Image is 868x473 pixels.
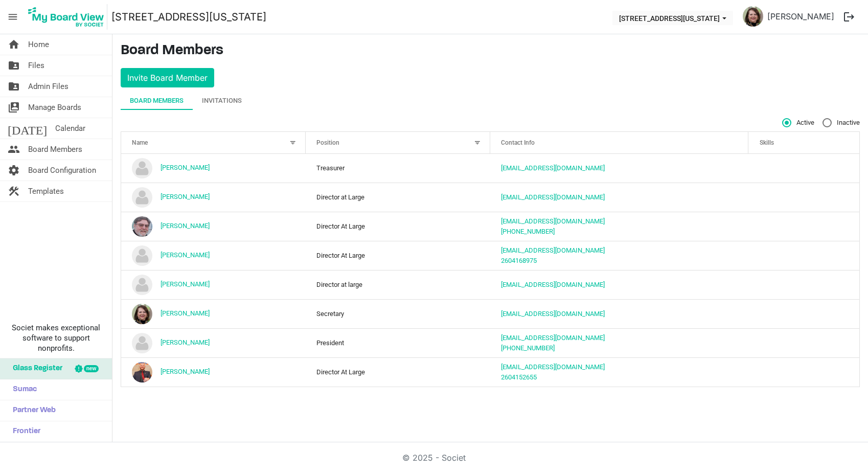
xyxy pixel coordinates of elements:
a: © 2025 - Societ [402,453,466,463]
a: 2604168975 [501,257,537,264]
td: is template cell column header Skills [748,241,859,270]
td: is template cell column header Skills [748,328,859,357]
td: Paula Bontempo is template cell column header Name [121,241,306,270]
span: settings [8,160,20,181]
span: Sumac [8,379,37,400]
a: [PERSON_NAME] [161,280,210,288]
img: HIjurpmtwG6zcTVbODRULVHNE4esIvpDrNhoJ1FWN8UdtOIFP7mc8JdHsYze3NPT-gkdjs1pPZldJijqYf4o-A_thumb.png [132,216,152,237]
a: [PERSON_NAME] [161,193,210,200]
td: is template cell column header Skills [748,357,859,387]
td: Treasurer column header Position [306,154,490,183]
td: ulrichdavidr@yahoo.com is template cell column header Contact Info [490,154,748,183]
span: Frontier [8,421,40,442]
td: is template cell column header Skills [748,183,859,212]
button: 216 E Washington Blvd dropdownbutton [612,11,733,25]
td: robtrib@comcast.net is template cell column header Contact Info [490,299,748,328]
td: Director at Large column header Position [306,183,490,212]
a: [PERSON_NAME] [161,309,210,317]
span: Position [316,139,339,146]
td: Robin Tribbett is template cell column header Name [121,299,306,328]
span: people [8,139,20,160]
div: tab-header [121,92,860,110]
a: 2604152655 [501,373,537,381]
td: Robert Miller is template cell column header Name [121,270,306,299]
span: Name [132,139,148,146]
td: President column header Position [306,328,490,357]
a: [EMAIL_ADDRESS][DOMAIN_NAME] [501,193,605,201]
img: no-profile-picture.svg [132,158,152,178]
span: folder_shared [8,76,20,97]
span: Files [28,55,44,76]
div: Board Members [130,96,184,106]
td: Director At Large column header Position [306,241,490,270]
span: Partner Web [8,400,56,421]
img: no-profile-picture.svg [132,275,152,295]
td: gswray@yahoo.com is template cell column header Contact Info [490,183,748,212]
div: Invitations [202,96,242,106]
img: no-profile-picture.svg [132,333,152,353]
a: [PERSON_NAME] [763,6,838,27]
td: Director At Large column header Position [306,357,490,387]
td: is template cell column header Skills [748,299,859,328]
a: [EMAIL_ADDRESS][DOMAIN_NAME] [501,164,605,172]
td: Secretary column header Position [306,299,490,328]
a: [PHONE_NUMBER] [501,344,555,352]
a: [PERSON_NAME] [161,339,210,346]
a: [PHONE_NUMBER] [501,228,555,235]
button: logout [838,6,860,28]
td: Ryan Powell is template cell column header Name [121,357,306,387]
img: 7QwsqwPP3fAyJKFqqz3utK9T5IRK3j2JsGq5ZPmtdFB8NDL7OtnWwzKC84x9OnTdzRSZWKtDuJVfdwUr3u4Zjw_thumb.png [132,362,152,382]
td: Russell Greim is template cell column header Name [121,328,306,357]
span: switch_account [8,97,20,118]
div: new [84,365,99,372]
a: [EMAIL_ADDRESS][DOMAIN_NAME] [501,363,605,371]
a: [PERSON_NAME] [161,368,210,375]
span: Skills [760,139,774,146]
span: Admin Files [28,76,68,97]
td: Director at large column header Position [306,270,490,299]
a: [PERSON_NAME] [161,222,210,230]
td: is template cell column header Skills [748,212,859,241]
span: construction [8,181,20,201]
span: Societ makes exceptional software to support nonprofits. [5,323,107,353]
span: home [8,34,20,55]
a: My Board View Logo [25,4,111,30]
a: [PERSON_NAME] [161,251,210,259]
span: Inactive [823,118,860,127]
td: is template cell column header Skills [748,270,859,299]
img: no-profile-picture.svg [132,245,152,266]
td: miller1970rk@gmail.com is template cell column header Contact Info [490,270,748,299]
td: Jan Henline is template cell column header Name [121,212,306,241]
td: pkbontempo@outlook.com2604168975 is template cell column header Contact Info [490,241,748,270]
a: [PERSON_NAME] [161,164,210,171]
td: George Scott Wray is template cell column header Name [121,183,306,212]
span: Active [782,118,814,127]
h3: Board Members [121,42,860,60]
img: J52A0qgz-QnGEDJvxvc7st0NtxDrXCKoDOPQZREw7aFqa1BfgfUuvwQg4bgL-jlo7icgKeV0c70yxLBxNLEp2Q_thumb.png [743,6,763,27]
a: [EMAIL_ADDRESS][DOMAIN_NAME] [501,310,605,318]
td: rrpowell93@gmail.com2604152655 is template cell column header Contact Info [490,357,748,387]
img: no-profile-picture.svg [132,187,152,208]
span: Glass Register [8,358,62,379]
span: Contact Info [501,139,535,146]
img: J52A0qgz-QnGEDJvxvc7st0NtxDrXCKoDOPQZREw7aFqa1BfgfUuvwQg4bgL-jlo7icgKeV0c70yxLBxNLEp2Q_thumb.png [132,304,152,324]
td: rusgreim@gmail.com260-403-0450 is template cell column header Contact Info [490,328,748,357]
button: Invite Board Member [121,68,214,87]
span: Home [28,34,49,55]
a: [EMAIL_ADDRESS][DOMAIN_NAME] [501,217,605,225]
span: menu [3,7,22,27]
span: [DATE] [8,118,47,139]
a: [EMAIL_ADDRESS][DOMAIN_NAME] [501,334,605,342]
td: is template cell column header Skills [748,154,859,183]
span: folder_shared [8,55,20,76]
span: Templates [28,181,64,201]
span: Calendar [55,118,85,139]
td: David Ulrich is template cell column header Name [121,154,306,183]
td: Director At Large column header Position [306,212,490,241]
td: jhenline@frontier.com260-602-2227 is template cell column header Contact Info [490,212,748,241]
a: [EMAIL_ADDRESS][DOMAIN_NAME] [501,246,605,254]
a: [STREET_ADDRESS][US_STATE] [111,7,266,27]
img: My Board View Logo [25,4,107,30]
span: Manage Boards [28,97,81,118]
a: [EMAIL_ADDRESS][DOMAIN_NAME] [501,281,605,288]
